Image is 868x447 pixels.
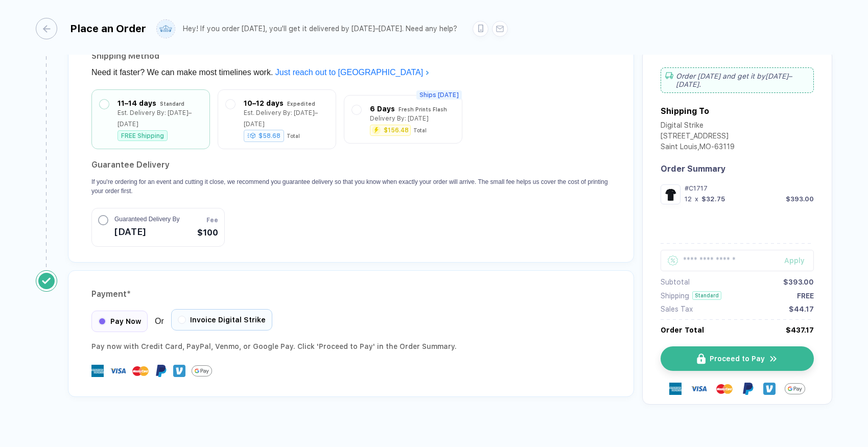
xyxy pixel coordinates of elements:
[91,311,272,332] div: Or
[769,354,778,364] img: icon
[118,107,202,130] div: Est. Delivery By: [DATE]–[DATE]
[784,256,814,265] div: Apply
[155,365,167,377] img: Paypal
[226,98,328,141] div: 10–12 days ExpeditedEst. Delivery By: [DATE]–[DATE]$58.68Total
[110,317,141,325] span: Pay Now
[413,127,427,133] div: Total
[661,132,735,143] div: [STREET_ADDRESS]
[100,98,202,141] div: 11–14 days StandardEst. Delivery By: [DATE]–[DATE]FREE Shipping
[691,381,707,397] img: visa
[663,187,678,202] img: 1751019536721ymstr_nt_front.png
[370,113,429,124] div: Delivery By: [DATE]
[661,164,814,174] div: Order Summary
[661,106,709,116] div: Shipping To
[114,215,179,224] span: Guaranteed Delivery By
[91,340,611,352] div: Pay now with Credit Card, PayPal , Venmo , or Google Pay. Click 'Proceed to Pay' in the Order Sum...
[398,104,447,115] div: Fresh Prints Flash
[786,195,814,203] div: $393.00
[697,354,706,364] img: icon
[685,184,814,192] div: #C1717
[352,103,454,135] div: 6 Days Fresh Prints FlashDelivery By: [DATE]$156.48Total
[110,363,126,379] img: visa
[661,278,690,286] div: Subtotal
[763,383,776,395] img: Venmo
[157,20,175,38] img: user profile
[783,278,814,286] div: $393.00
[716,381,733,397] img: master-card
[91,311,148,332] div: Pay Now
[91,64,611,81] div: Need it faster? We can make most timelines work.
[244,107,328,130] div: Est. Delivery By: [DATE]–[DATE]
[192,361,212,381] img: GPay
[416,90,462,100] span: Ships [DATE]
[661,121,735,132] div: Digital Strike
[91,48,611,64] div: Shipping Method
[661,292,689,300] div: Shipping
[91,286,611,302] div: Payment
[183,25,457,33] div: Hey! If you order [DATE], you'll get it delivered by [DATE]–[DATE]. Need any help?
[114,224,179,240] span: [DATE]
[91,365,104,377] img: express
[384,127,409,133] div: $156.48
[771,250,814,271] button: Apply
[661,305,693,313] div: Sales Tax
[118,98,156,109] div: 11–14 days
[701,195,725,203] div: $32.75
[710,355,765,363] span: Proceed to Pay
[370,103,395,114] div: 6 Days
[786,326,814,334] div: $437.17
[287,133,300,139] div: Total
[661,67,814,93] div: Order [DATE] and get it by [DATE]–[DATE] .
[661,326,704,334] div: Order Total
[785,379,805,399] img: GPay
[171,309,272,331] div: Invoice Digital Strike
[197,227,218,239] span: $100
[661,346,814,371] button: iconProceed to Payicon
[797,292,814,300] div: FREE
[742,383,754,395] img: Paypal
[91,208,225,247] button: Guaranteed Delivery By[DATE]Fee$100
[685,195,692,203] div: 12
[91,177,611,196] p: If you're ordering for an event and cutting it close, we recommend you guarantee delivery so that...
[275,68,430,77] a: Just reach out to [GEOGRAPHIC_DATA]
[190,316,266,324] span: Invoice Digital Strike
[661,143,735,153] div: Saint Louis , MO - 63119
[694,195,699,203] div: x
[244,130,284,142] div: $58.68
[287,98,315,109] div: Expedited
[173,365,185,377] img: Venmo
[160,98,184,109] div: Standard
[789,305,814,313] div: $44.17
[206,216,218,225] span: Fee
[70,22,146,35] div: Place an Order
[244,98,284,109] div: 10–12 days
[669,383,682,395] img: express
[692,291,721,300] div: Standard
[132,363,149,379] img: master-card
[91,157,611,173] h2: Guarantee Delivery
[118,130,168,141] div: FREE Shipping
